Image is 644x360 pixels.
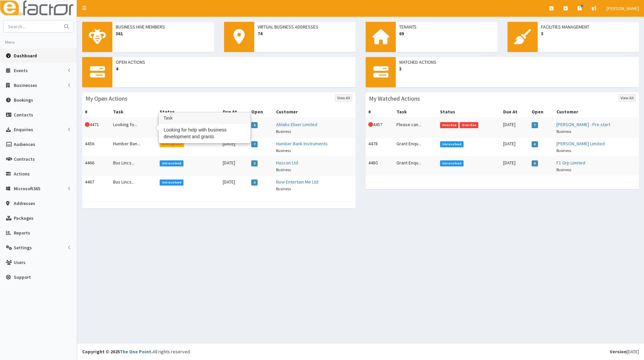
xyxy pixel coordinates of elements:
b: Version [610,349,627,355]
td: Grant Enqu... [394,157,437,176]
a: [PERSON_NAME] Limited [556,141,605,147]
span: 3 [251,160,258,166]
td: [DATE] [500,138,529,157]
th: Status [157,106,220,118]
span: 3 [399,65,636,72]
span: Tenants [399,23,494,30]
span: Facilities Management [541,23,636,30]
span: Audiences [14,141,35,147]
span: Settings [14,245,32,251]
th: Open [529,106,554,118]
strong: Copyright © 2025 . [82,349,153,355]
span: 3 [541,30,636,37]
span: 74 [258,30,353,37]
td: [DATE] [220,176,249,195]
td: Humber Ban... [110,138,157,157]
span: 3 [251,179,258,186]
th: Task [394,106,437,118]
span: 69 [399,30,494,37]
span: Overdue [460,122,478,128]
a: Ablabs Elixer Limited [276,121,317,127]
th: Task [110,106,157,118]
span: Dashboard [14,53,37,59]
span: Watched Actions [399,59,636,65]
span: 0 [532,141,538,147]
small: Business [556,148,571,153]
small: Business [276,167,291,172]
td: 4471 [82,118,110,138]
span: Open Actions [116,59,352,65]
td: Bus Lincs... [110,176,157,195]
i: This Action is overdue! [368,122,373,127]
th: Customer [273,106,356,118]
th: Open [249,106,273,118]
span: Addresses [14,200,35,206]
td: Bus Lincs... [110,157,157,176]
th: Customer [554,106,639,118]
td: 4457 [366,118,394,138]
td: 4456 [82,138,110,157]
span: Actions [14,171,30,177]
span: 4 [116,65,352,72]
span: Unresolved [440,141,464,147]
span: Events [14,67,28,73]
span: Virtual Business Addresses [258,23,353,30]
small: Business [276,186,291,191]
small: Business [556,167,571,172]
td: [DATE] [500,118,529,138]
span: Unresolved [440,160,464,166]
span: 2 [251,122,258,128]
a: Hazcon Ltd [276,160,298,166]
footer: All rights reserved. [77,343,644,360]
span: Reports [14,230,30,236]
a: [PERSON_NAME] - Pre start [556,121,610,127]
td: [DATE] [220,138,249,157]
h3: My Watched Actions [369,96,420,102]
td: 4467 [82,176,110,195]
span: Businesses [14,82,37,88]
small: Business [556,129,571,134]
small: Business [276,148,291,153]
td: [DATE] [220,157,249,176]
span: 0 [532,160,538,166]
td: Grant Enqu... [394,138,437,157]
span: 7 [251,141,258,147]
th: Due At [220,106,249,118]
th: # [82,106,110,118]
td: 4466 [82,157,110,176]
span: Packages [14,215,34,221]
th: Status [437,106,500,118]
th: # [366,106,394,118]
div: [DATE] [610,348,639,355]
span: Business Hive Members [116,23,211,30]
span: Support [14,274,31,280]
span: Contracts [14,156,35,162]
span: Overdue [440,122,459,128]
h3: Task [159,113,250,123]
span: Enquiries [14,126,33,133]
td: [DATE] [500,157,529,176]
a: Now Entertain Me Ltd [276,179,318,185]
a: F1 Grp Limited [556,160,585,166]
div: Looking for help with business development and grants [159,123,250,143]
h3: My Open Actions [86,96,127,102]
a: View All [335,94,352,102]
span: 361 [116,30,211,37]
small: Business [276,129,291,134]
i: This Action is overdue! [85,122,90,127]
a: View All [619,94,636,102]
span: Unresolved [160,160,183,166]
span: Contacts [14,112,33,118]
span: 7 [532,122,538,128]
span: Unresolved [160,179,183,186]
span: In Progress [160,141,184,147]
span: Microsoft365 [14,186,40,192]
span: Users [14,259,25,265]
td: Please can... [394,118,437,138]
span: Bookings [14,97,33,103]
a: Humber Bank Instruments [276,141,328,147]
input: Search... [4,20,60,32]
td: 4480 [366,157,394,176]
a: The One Point [120,349,151,355]
span: [PERSON_NAME] [606,5,639,11]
